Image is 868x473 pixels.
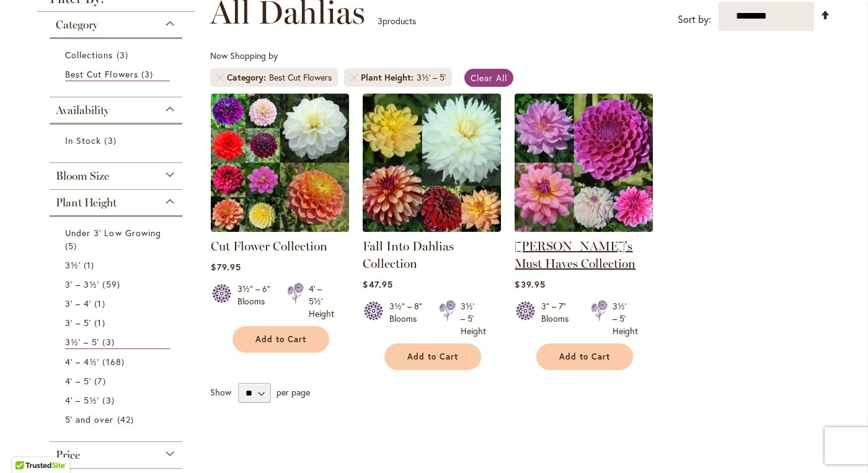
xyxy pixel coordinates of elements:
span: Price [56,448,80,462]
img: Heather's Must Haves Collection [515,94,653,232]
span: 59 [102,278,123,291]
div: Best Cut Flowers [269,71,332,84]
a: CUT FLOWER COLLECTION [211,223,349,234]
span: Collections [65,49,113,61]
div: 3" – 7" Blooms [541,300,576,337]
a: 3½' – 5' 3 [65,335,170,349]
a: 3' – 3½' 59 [65,278,170,291]
span: 3 [102,335,117,348]
span: 3 [102,394,117,407]
span: Best Cut Flowers [65,68,138,80]
span: 3' – 3½' [65,278,99,290]
span: 4' – 4½' [65,356,99,368]
span: 4' – 5' [65,375,91,387]
span: Plant Height [361,71,417,84]
div: 3½" – 8" Blooms [389,300,424,337]
span: Add to Cart [407,351,458,362]
span: 3' – 4' [65,298,91,309]
span: 3 [104,134,119,147]
a: Best Cut Flowers [65,68,170,81]
button: Add to Cart [536,343,633,370]
span: In Stock [65,135,101,146]
span: Availability [56,104,109,117]
a: Clear All [464,69,513,87]
span: Category [227,71,269,84]
button: Add to Cart [232,326,329,353]
span: $47.95 [363,278,392,290]
span: 3 [378,15,383,27]
p: products [378,11,416,31]
span: Category [56,18,98,32]
a: Under 3' Low Growing 5 [65,226,170,252]
span: 42 [117,413,137,426]
a: Cut Flower Collection [211,239,327,254]
span: 3 [117,48,131,61]
span: 3 [141,68,156,81]
div: 4' – 5½' Height [309,283,334,320]
span: 1 [94,297,108,310]
span: $39.95 [515,278,545,290]
a: 3' – 5' 1 [65,316,170,329]
span: Clear All [471,72,507,84]
div: 3½' – 5' Height [461,300,486,337]
a: [PERSON_NAME]'s Must Haves Collection [515,239,635,271]
a: 3½' 1 [65,259,170,272]
span: per page [277,386,310,398]
span: Bloom Size [56,169,109,183]
span: 5 [65,239,80,252]
iframe: Launch Accessibility Center [9,429,44,464]
span: 1 [94,316,108,329]
span: 7 [94,374,108,387]
span: Plant Height [56,196,117,210]
span: Show [210,386,231,398]
div: 3½" – 6" Blooms [237,283,272,320]
span: $79.95 [211,261,241,273]
a: Heather's Must Haves Collection [515,223,653,234]
a: 3' – 4' 1 [65,297,170,310]
div: 3½' – 5' Height [613,300,638,337]
span: 5' and over [65,413,114,425]
a: 4' – 5½' 3 [65,394,170,407]
a: Fall Into Dahlias Collection [363,223,501,234]
a: 4' – 5' 7 [65,374,170,387]
a: Remove Plant Height 3½' – 5' [350,74,358,81]
button: Add to Cart [384,343,481,370]
span: 4' – 5½' [65,394,99,406]
a: 5' and over 42 [65,413,170,426]
span: Add to Cart [255,334,306,345]
span: 1 [84,259,97,272]
a: Remove Category Best Cut Flowers [216,74,224,81]
span: 168 [102,355,127,368]
span: Add to Cart [559,351,610,362]
span: 3½' [65,259,81,271]
span: Under 3' Low Growing [65,227,161,239]
span: 3' – 5' [65,317,91,329]
span: Now Shopping by [210,50,278,61]
label: Sort by: [678,8,711,31]
span: 3½' – 5' [65,336,99,348]
div: 3½' – 5' [417,71,446,84]
a: Fall Into Dahlias Collection [363,239,454,271]
img: Fall Into Dahlias Collection [363,94,501,232]
a: Collections [65,48,170,61]
a: In Stock 3 [65,134,170,147]
img: CUT FLOWER COLLECTION [211,94,349,232]
a: 4' – 4½' 168 [65,355,170,368]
